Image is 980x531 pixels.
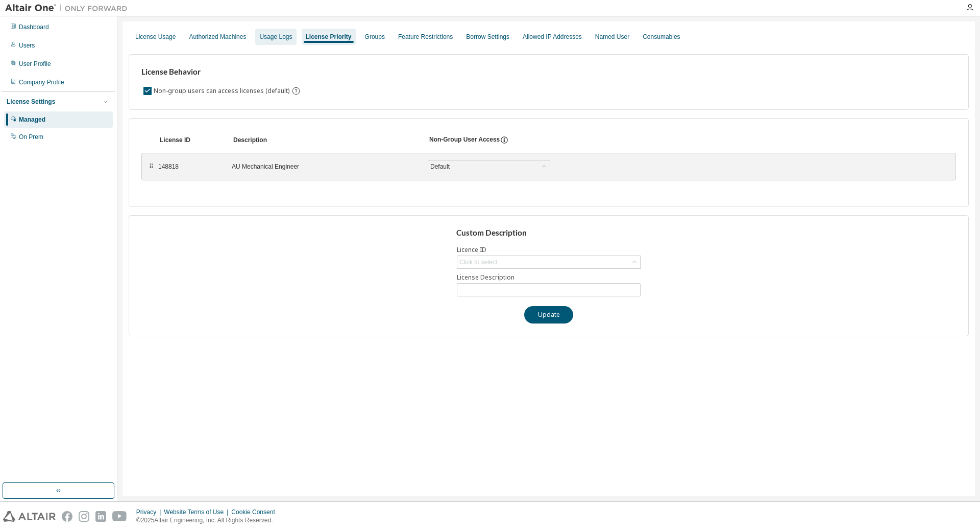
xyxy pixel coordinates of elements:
[112,511,127,522] img: youtube.svg
[457,273,641,282] label: License Description
[643,33,680,41] div: Consumables
[365,33,385,41] div: Groups
[141,67,299,77] h3: License Behavior
[19,133,43,141] div: On Prem
[164,508,231,516] div: Website Terms of Use
[595,33,629,41] div: Named User
[135,33,176,41] div: License Usage
[428,160,550,173] div: Default
[429,161,451,172] div: Default
[136,508,164,516] div: Privacy
[466,33,509,41] div: Borrow Settings
[19,78,64,86] div: Company Profile
[524,306,573,324] button: Update
[456,228,642,238] h3: Custom Description
[7,98,55,106] div: License Settings
[136,516,281,525] p: © 2025 Altair Engineering, Inc. All Rights Reserved.
[523,33,582,41] div: Allowed IP Addresses
[79,511,89,522] img: instagram.svg
[3,511,56,522] img: altair_logo.svg
[62,511,72,522] img: facebook.svg
[291,86,301,96] svg: By default any user not assigned to any group can access any license. Turn this setting off to di...
[259,33,292,41] div: Usage Logs
[398,33,453,41] div: Feature Restrictions
[19,23,49,31] div: Dashboard
[459,258,497,266] div: Click to select
[19,60,51,68] div: User Profile
[306,33,352,41] div: License Priority
[231,508,281,516] div: Cookie Consent
[158,163,219,171] div: 148818
[232,163,415,171] div: AU Mechanical Engineer
[5,3,133,13] img: Altair One
[19,116,45,124] div: Managed
[457,256,640,268] div: Click to select
[160,136,221,144] div: License ID
[457,246,641,254] label: Licence ID
[95,511,106,522] img: linkedin.svg
[189,33,246,41] div: Authorized Machines
[429,135,500,145] div: Non-Group User Access
[233,136,417,144] div: Description
[19,41,35,50] div: Users
[154,85,291,97] label: Non-group users can access licenses (default)
[148,163,154,171] div: ⠿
